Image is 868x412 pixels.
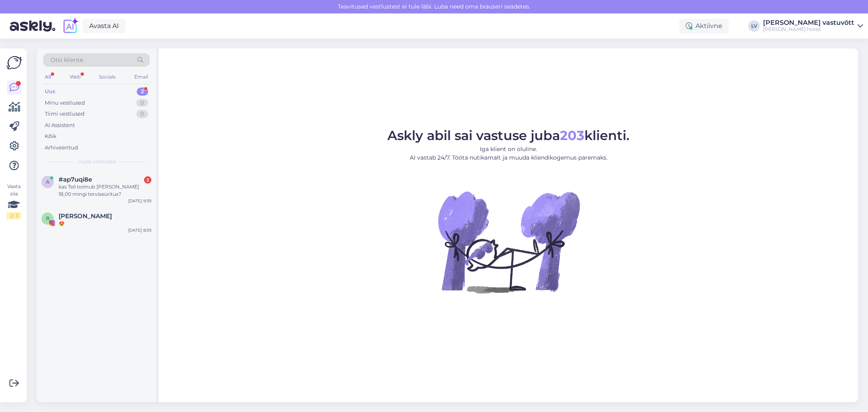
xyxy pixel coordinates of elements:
[59,213,112,220] span: Riina Märtson
[387,145,630,162] p: Iga klient on oluline. AI vastab 24/7. Tööta nutikamalt ja muuda kliendikogemus paremaks.
[62,18,79,35] img: explore-ai
[45,144,78,152] div: Arhiveeritud
[46,179,50,185] span: a
[435,169,582,315] img: No Chat active
[763,20,863,33] a: [PERSON_NAME] vastuvõtt[PERSON_NAME] hotell
[7,183,21,219] div: Vaata siia
[97,72,117,82] div: Socials
[45,88,55,96] div: Uus
[144,176,151,184] div: 2
[46,215,50,221] span: R
[78,158,116,165] span: Uued vestlused
[45,121,75,129] div: AI Assistent
[763,26,854,33] div: [PERSON_NAME] hotell
[128,227,151,233] div: [DATE] 8:39
[748,20,760,32] div: LV
[45,132,57,140] div: Kõik
[7,55,22,70] img: Askly Logo
[387,127,630,143] span: Askly abil sai vastuse juba klienti.
[763,20,854,26] div: [PERSON_NAME] vastuvõtt
[133,72,150,82] div: Email
[45,110,85,118] div: Tiimi vestlused
[59,176,92,183] span: #ap7uqi8e
[560,127,584,143] b: 203
[679,19,729,33] div: Aktiivne
[128,198,151,204] div: [DATE] 9:39
[59,183,151,198] div: kas Teil toimub [PERSON_NAME] 18,00 mingi terviseüritus?
[68,72,82,82] div: Web
[45,99,85,107] div: Minu vestlused
[43,72,52,82] div: All
[137,88,148,96] div: 2
[7,212,21,219] div: 2 / 3
[136,110,148,118] div: 0
[136,99,148,107] div: 0
[82,19,126,33] a: Avasta AI
[50,56,83,64] span: Otsi kliente
[59,220,151,227] div: 😍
